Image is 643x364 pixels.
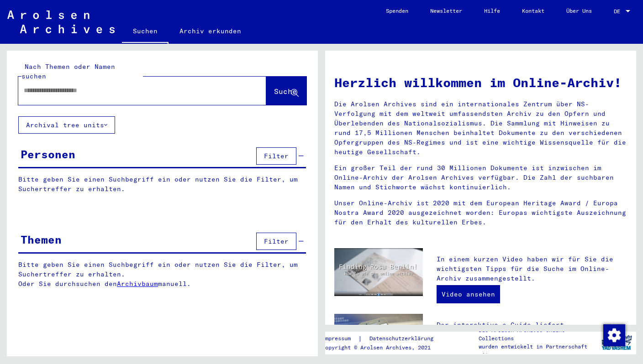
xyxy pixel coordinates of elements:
[21,146,75,162] div: Personen
[614,8,624,15] span: DE
[362,334,444,343] a: Datenschutzerklärung
[274,87,297,96] span: Suche
[122,20,169,44] a: Suchen
[7,10,115,33] img: Arolsen_neg.svg
[603,324,625,346] div: Zustimmung ändern
[334,73,627,92] h1: Herzlich willkommen im Online-Archiv!
[169,20,252,42] a: Archiv erkunden
[437,255,627,283] p: In einem kurzen Video haben wir für Sie die wichtigsten Tipps für die Suche im Online-Archiv zusa...
[603,324,625,346] img: Zustimmung ändern
[256,147,296,165] button: Filter
[334,163,627,192] p: Ein großer Teil der rund 30 Millionen Dokumente ist inzwischen im Online-Archiv der Arolsen Archi...
[21,231,62,248] div: Themen
[334,99,627,157] p: Die Arolsen Archives sind ein internationales Zentrum über NS-Verfolgung mit dem weltweit umfasse...
[18,116,115,134] button: Archival tree units
[334,198,627,227] p: Unser Online-Archiv ist 2020 mit dem European Heritage Award / Europa Nostra Award 2020 ausgezeic...
[600,331,634,354] img: yv_logo.png
[322,343,444,352] p: Copyright © Arolsen Archives, 2021
[264,152,289,160] span: Filter
[479,326,597,343] p: Die Arolsen Archives Online-Collections
[266,77,306,105] button: Suche
[117,280,158,288] a: Archivbaum
[21,62,115,80] mat-label: Nach Themen oder Namen suchen
[479,343,597,359] p: wurden entwickelt in Partnerschaft mit
[264,237,289,245] span: Filter
[18,175,306,194] p: Bitte geben Sie einen Suchbegriff ein oder nutzen Sie die Filter, um Suchertreffer zu erhalten.
[322,334,358,343] a: Impressum
[334,248,423,296] img: video.jpg
[256,233,296,250] button: Filter
[18,260,306,289] p: Bitte geben Sie einen Suchbegriff ein oder nutzen Sie die Filter, um Suchertreffer zu erhalten. O...
[322,334,444,343] div: |
[437,285,500,303] a: Video ansehen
